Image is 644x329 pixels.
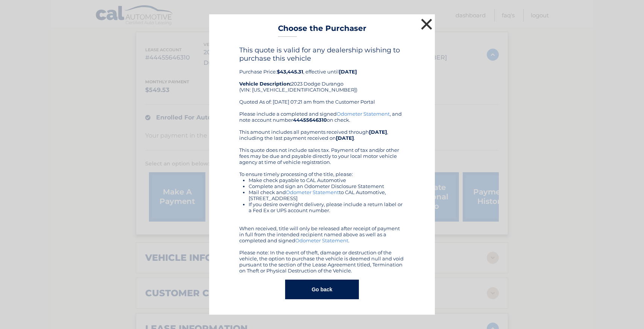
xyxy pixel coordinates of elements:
b: [DATE] [369,129,387,135]
li: Make check payable to CAL Automotive [249,177,405,183]
a: Odometer Statement [295,237,348,243]
b: [DATE] [336,135,354,141]
a: Odometer Statement [337,111,390,117]
button: Go back [285,280,358,299]
h4: This quote is valid for any dealership wishing to purchase this vehicle [239,46,405,63]
a: Odometer Statement [286,189,339,195]
div: Purchase Price: , effective until 2023 Dodge Durango (VIN: [US_VEHICLE_IDENTIFICATION_NUMBER]) Qu... [239,46,405,111]
h3: Choose the Purchaser [278,24,366,37]
div: Please include a completed and signed , and note account number on check. This amount includes al... [239,111,405,274]
b: $43,445.31 [277,69,303,75]
strong: Vehicle Description: [239,81,291,87]
li: Mail check and to CAL Automotive, [STREET_ADDRESS] [249,189,405,201]
b: [DATE] [339,69,357,75]
li: Complete and sign an Odometer Disclosure Statement [249,183,405,189]
b: 44455646310 [293,117,327,123]
button: × [419,17,434,32]
li: If you desire overnight delivery, please include a return label or a Fed Ex or UPS account number. [249,201,405,213]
